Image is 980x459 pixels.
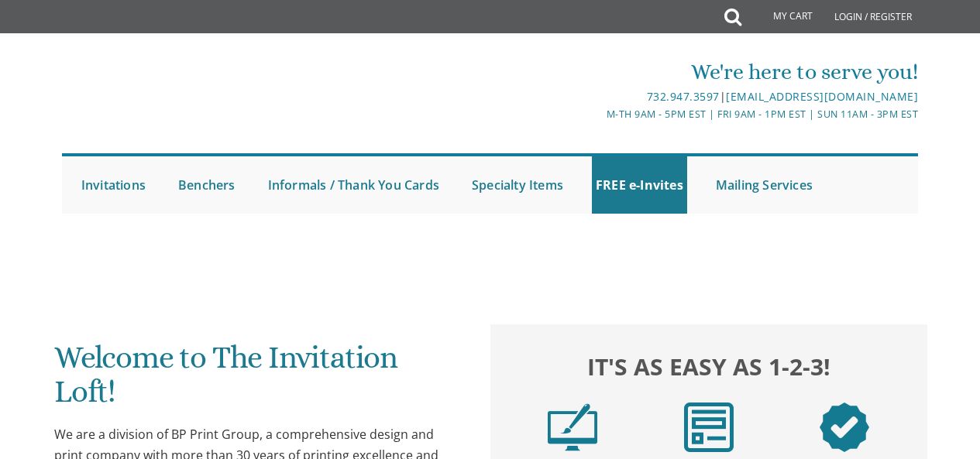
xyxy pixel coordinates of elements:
a: Mailing Services [712,156,817,214]
a: Benchers [174,156,239,214]
img: step2.png [684,402,734,452]
div: We're here to serve you! [348,57,918,87]
img: step1.png [548,402,597,452]
a: Informals / Thank You Cards [264,156,443,214]
img: step3.png [820,402,869,452]
a: [EMAIL_ADDRESS][DOMAIN_NAME] [726,89,918,104]
a: 732.947.3597 [647,89,720,104]
div: M-Th 9am - 5pm EST | Fri 9am - 1pm EST | Sun 11am - 3pm EST [348,106,918,122]
a: FREE e-Invites [592,156,687,214]
div: | [348,87,918,106]
h1: Welcome to The Invitation Loft! [54,341,462,420]
a: Invitations [77,156,150,214]
h2: It's as easy as 1-2-3! [504,349,913,383]
a: Specialty Items [468,156,567,214]
a: My Cart [740,2,824,33]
